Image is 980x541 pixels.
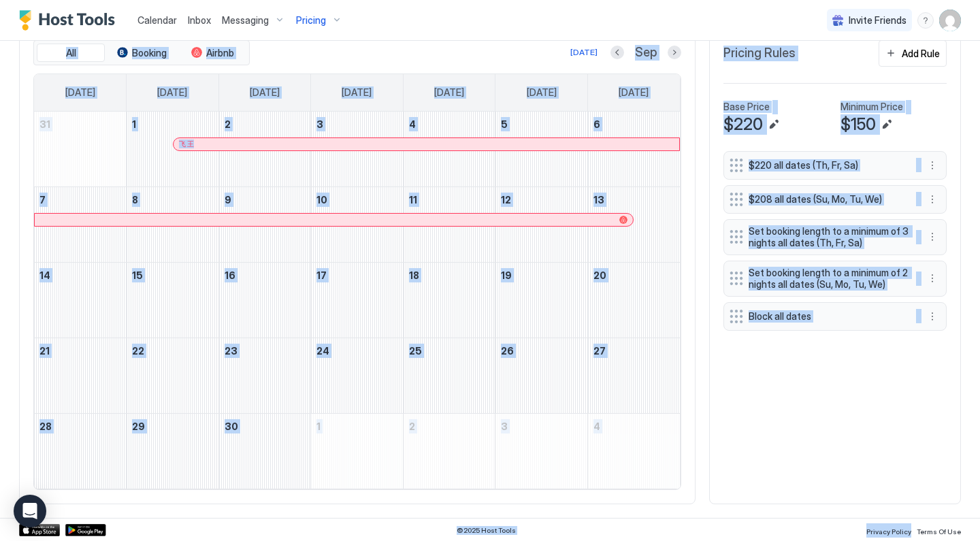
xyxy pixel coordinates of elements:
[924,308,941,325] div: menu
[593,269,606,281] span: 20
[587,112,680,187] td: September 6, 2025
[434,86,464,99] span: [DATE]
[588,338,680,363] a: September 27, 2025
[225,118,231,130] span: 2
[924,270,941,286] div: menu
[409,269,419,281] span: 18
[137,13,177,27] a: Calendar
[527,86,557,99] span: [DATE]
[593,421,600,432] span: 4
[917,523,961,538] a: Terms Of Use
[14,495,46,527] div: Open Intercom Messenger
[311,338,403,363] a: September 24, 2025
[316,118,323,130] span: 3
[132,118,136,130] span: 1
[917,527,961,536] span: Terms Of Use
[157,86,187,99] span: [DATE]
[403,262,495,338] td: September 18, 2025
[404,187,495,212] a: September 11, 2025
[610,46,624,59] button: Previous month
[316,194,327,206] span: 10
[218,338,311,413] td: September 23, 2025
[723,114,763,135] span: $220
[311,414,403,439] a: October 1, 2025
[403,413,495,489] td: October 2, 2025
[66,47,76,59] span: All
[409,194,417,206] span: 11
[749,225,911,249] span: Set booking length to a minimum of 3 nights all dates (Th, Fr, Sa)
[849,14,906,27] span: Invite Friends
[403,112,495,187] td: September 4, 2025
[218,112,311,187] td: September 2, 2025
[723,101,770,113] span: Base Price
[296,14,326,27] span: Pricing
[924,191,941,208] button: More options
[588,263,680,288] a: September 20, 2025
[311,413,404,489] td: October 1, 2025
[917,12,934,29] div: menu
[127,414,218,439] a: September 29, 2025
[39,345,50,357] span: 21
[132,421,145,432] span: 29
[34,112,126,137] a: August 31, 2025
[222,14,269,27] span: Messaging
[879,116,895,133] button: Edit
[409,118,416,130] span: 4
[316,269,327,281] span: 17
[311,112,404,187] td: September 3, 2025
[132,194,138,206] span: 8
[342,86,372,99] span: [DATE]
[316,421,321,432] span: 1
[65,524,106,536] div: Google Play Store
[225,194,231,206] span: 9
[588,187,680,212] a: September 13, 2025
[495,186,588,262] td: September 12, 2025
[37,44,105,63] button: All
[924,191,941,208] div: menu
[587,186,680,262] td: September 13, 2025
[34,338,127,413] td: September 21, 2025
[19,524,60,536] div: App Store
[409,345,422,357] span: 25
[587,262,680,338] td: September 20, 2025
[749,267,911,291] span: Set booking length to a minimum of 2 nights all dates (Su, Mo, Tu, We)
[34,413,127,489] td: September 28, 2025
[65,86,95,99] span: [DATE]
[311,187,403,212] a: September 10, 2025
[178,44,246,63] button: Airbnb
[495,262,588,338] td: September 19, 2025
[766,116,782,133] button: Edit
[218,262,311,338] td: September 16, 2025
[127,112,218,137] a: September 1, 2025
[924,229,941,245] div: menu
[225,421,238,432] span: 30
[34,414,126,439] a: September 28, 2025
[137,14,177,26] span: Calendar
[127,262,219,338] td: September 15, 2025
[33,40,250,66] div: tab-group
[902,46,940,61] div: Add Rule
[495,112,588,187] td: September 5, 2025
[749,159,911,171] span: $220 all dates (Th, Fr, Sa)
[404,338,495,363] a: September 25, 2025
[311,338,404,413] td: September 24, 2025
[619,86,649,99] span: [DATE]
[39,269,50,281] span: 14
[568,44,600,61] button: [DATE]
[179,140,194,148] span: 飞 王
[311,263,403,288] a: September 17, 2025
[749,193,911,206] span: $208 all dates (Su, Mo, Tu, We)
[593,118,600,130] span: 6
[495,413,588,489] td: October 3, 2025
[127,112,219,187] td: September 1, 2025
[132,345,144,357] span: 22
[127,338,219,413] td: September 22, 2025
[328,74,385,111] a: Wednesday
[144,74,201,111] a: Monday
[501,269,512,281] span: 19
[749,310,911,323] span: Block all dates
[501,345,514,357] span: 26
[588,414,680,439] a: October 4, 2025
[127,187,218,212] a: September 8, 2025
[403,186,495,262] td: September 11, 2025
